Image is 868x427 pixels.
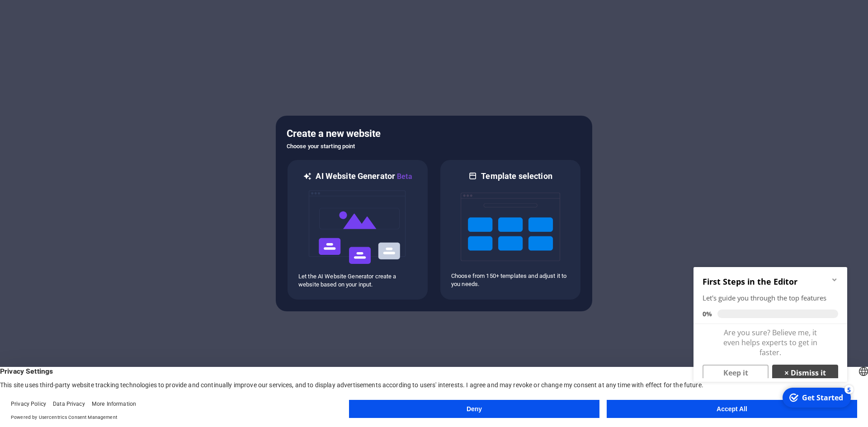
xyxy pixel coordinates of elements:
[308,182,407,272] img: ai
[13,107,79,123] a: Keep it
[481,171,552,182] h6: Template selection
[287,159,429,300] div: AI Website GeneratorBetaaiLet the AI Website Generator create a website based on your input.
[439,159,581,300] div: Template selectionChoose from 150+ templates and adjust it to you needs.
[287,141,581,152] h6: Choose your starting point
[395,172,412,181] span: Beta
[451,272,570,288] p: Choose from 150+ templates and adjust it to you needs.
[93,130,161,150] div: Get Started 5 items remaining, 0% complete
[13,18,148,29] h2: First Steps in the Editor
[287,127,581,141] h5: Create a new website
[155,127,164,136] div: 5
[112,135,153,145] div: Get Started
[141,18,148,25] div: Minimize checklist
[298,272,417,289] p: Let the AI Website Generator create a website based on your input.
[4,66,157,103] div: Are you sure? Believe me, it even helps experts to get in faster.
[82,107,148,123] a: × Dismiss it
[13,35,148,45] div: Let's guide you through the top features
[94,111,99,119] strong: ×
[13,52,28,60] span: 0%
[316,171,412,182] h6: AI Website Generator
